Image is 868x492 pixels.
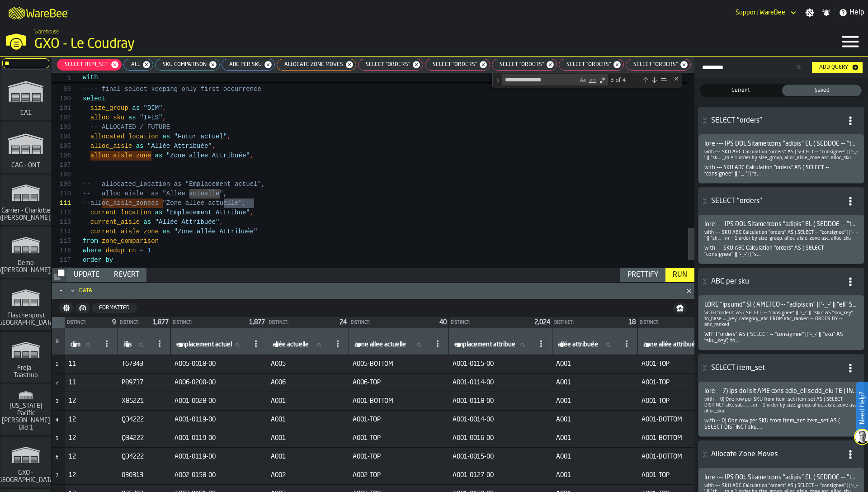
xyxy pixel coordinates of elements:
[122,397,167,405] span: X85221
[224,61,264,68] span: ABC per sku
[669,270,691,280] div: Run
[271,379,345,386] span: A006
[162,228,170,235] span: as
[136,142,144,150] span: as
[556,379,634,386] span: A001
[19,109,33,117] span: CA1
[704,245,858,258] div: with --- SKU ABC Calculation "orders" AS ( SELECT -- "consignee" || '-_-' || "s...
[711,363,839,374] span: SELECT item_set
[122,379,167,386] span: P89737
[52,113,71,123] div: 102
[175,435,264,442] span: A001-0119-00
[140,247,143,254] span: =
[175,453,264,460] span: A001-0119-00
[120,320,149,325] div: Distinct:
[128,266,132,273] span: ,
[83,85,261,93] span: ---- final select keeping only first occurrence
[4,364,47,379] span: Freja - Taastrup
[816,64,852,71] div: Add Query
[353,435,445,442] span: A001-TOP
[171,317,267,328] div: StatList-item-Distinct:
[273,341,309,348] span: label
[143,218,151,226] span: as
[174,228,258,235] span: "Zone allée Attribuée"
[122,339,151,351] input: label
[67,320,108,325] div: Distinct:
[132,104,140,112] span: as
[784,86,860,95] span: Saved
[175,379,264,386] span: A006-0200-00
[90,266,128,273] span: size_group
[704,310,858,328] p: WITH "orders" AS ( SELECT -- "consignee" || '-_-' || "sku" AS "sku_key", to_base ... _key, catego...
[628,319,636,326] span: 18
[56,399,58,404] span: 3
[271,453,345,460] span: A001
[126,61,142,68] span: All
[90,152,151,159] span: alloc_aisle_zone
[122,472,167,479] span: 030313
[118,317,170,328] div: StatList-item-Distinct:
[69,379,114,386] span: 11
[175,360,264,368] span: A005-0018-00
[673,303,687,313] button: button-
[704,397,858,414] p: with -- 0) One row per SKU from item_set item_set AS ( SELECT DISTINCT sku, sub_ ... _rn = 1 orde...
[155,152,163,159] span: as
[732,7,798,18] div: DropdownMenuValue-Support WareBee
[353,453,445,460] span: A001-TOP
[67,286,78,295] button: Minimize
[52,246,71,255] div: 116
[52,268,66,282] button: button-
[155,209,163,216] span: as
[52,104,71,113] div: 101
[700,84,781,97] label: button-switch-multi-Current
[588,76,597,85] div: Match Whole Word (⌥⌘W)
[90,104,128,112] span: size_group
[704,230,858,241] p: with --- SKU ABC Calculation "orders" AS ( SELECT -- "consignee" || '-_-' || "sk ... _rn = 1 orde...
[122,435,167,442] span: Q34222
[271,360,345,368] span: A005
[556,416,634,423] span: A001
[105,256,113,264] span: by
[52,265,71,274] div: 118
[52,85,71,94] div: 99
[812,62,863,73] button: button-Add Query
[642,453,738,460] span: A001-BOTTOM
[556,397,634,405] span: A001
[534,319,550,326] span: 2,024
[624,270,662,280] div: Prettify
[147,247,151,254] span: 1
[454,341,515,348] span: label
[69,360,114,368] span: 11
[56,286,66,295] button: Maximize
[34,29,59,35] span: Warehouse
[65,317,118,328] div: StatList-item-Distinct:
[701,85,780,96] div: thumb
[651,76,658,84] div: Next Match (Enter)
[0,279,51,332] a: link-to-/wh/i/a0d9589e-ccad-4b62-b3a5-e9442830ef7e/simulations
[105,247,136,254] span: dedup_rn
[69,339,98,351] input: label
[56,473,58,478] span: 7
[642,435,738,442] span: A001-BOTTOM
[122,416,167,423] span: Q34222
[90,209,151,216] span: current_location
[0,227,51,279] a: link-to-/wh/i/dbcf2930-f09f-4140-89fc-d1e1c3a767ca/simulations
[175,339,247,351] input: label
[69,416,114,423] span: 12
[52,189,71,199] div: 110
[175,416,264,423] span: A001-0119-00
[704,388,858,395] span: lore -- 7) Ips dol sit AME cons adip_eli sedd_eiu TE ( INCIDI UTLABORE etd, mag_aliqu ENIM {{#adm...
[439,319,447,326] span: 40
[56,455,58,460] span: 6
[353,379,445,386] span: A006-TOP
[90,199,151,207] span: alloc_aisle_zone
[79,288,676,294] div: Data
[83,74,98,81] span: with
[609,74,641,85] div: 3 of 4
[59,61,110,68] span: SELECT item_set
[802,8,818,17] label: button-toggle-Settings
[453,339,532,351] input: label
[123,341,132,348] span: label
[271,339,329,351] input: label
[642,397,738,405] span: A001-TOP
